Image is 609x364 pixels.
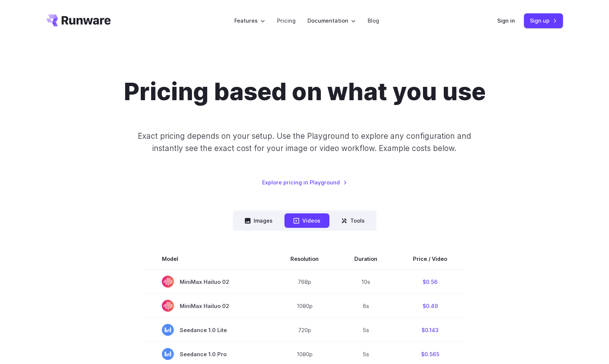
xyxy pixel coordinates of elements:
button: Images [236,213,281,228]
a: Sign up [524,13,563,28]
td: 720p [273,318,336,342]
a: Pricing [277,16,296,25]
a: Blog [368,16,379,25]
span: Seedance 1.0 Pro [162,348,255,360]
td: 1080p [273,294,336,318]
td: $0.56 [395,269,465,294]
td: 6s [336,294,395,318]
th: Resolution [273,249,336,269]
th: Model [144,249,273,269]
td: $0.49 [395,294,465,318]
th: Price / Video [395,249,465,269]
button: Tools [332,213,374,228]
a: Sign in [497,16,515,25]
td: 5s [336,318,395,342]
td: 768p [273,269,336,294]
a: Go to / [46,14,111,26]
span: Seedance 1.0 Lite [162,324,255,336]
span: MiniMax Hailuo 02 [162,276,255,288]
span: MiniMax Hailuo 02 [162,300,255,312]
a: Explore pricing in Playground [262,178,347,187]
label: Documentation [307,16,356,25]
td: 10s [336,269,395,294]
p: Exact pricing depends on your setup. Use the Playground to explore any configuration and instantl... [124,130,485,155]
td: $0.143 [395,318,465,342]
th: Duration [336,249,395,269]
button: Videos [284,213,329,228]
label: Features [234,16,265,25]
h1: Pricing based on what you use [124,77,486,106]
